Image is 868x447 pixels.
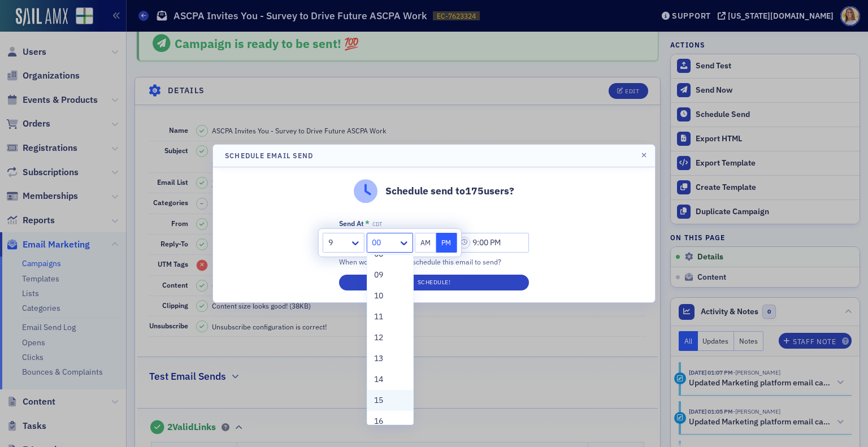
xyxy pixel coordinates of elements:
[456,233,529,253] input: 00:00 AM
[374,290,383,302] span: 10
[374,394,383,406] span: 15
[374,311,383,323] span: 11
[374,269,383,281] span: 09
[339,219,364,228] div: Send At
[225,150,313,160] h4: Schedule Email Send
[339,257,529,267] div: When would you like to schedule this email to send?
[385,184,514,198] p: Schedule send to 175 users?
[365,219,370,229] abbr: This field is required
[374,332,383,344] span: 12
[415,233,436,253] button: AM
[436,233,457,253] button: PM
[374,374,383,385] span: 14
[374,415,383,427] span: 16
[339,275,529,290] button: Schedule!
[372,221,382,228] span: CDT
[374,353,383,364] span: 13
